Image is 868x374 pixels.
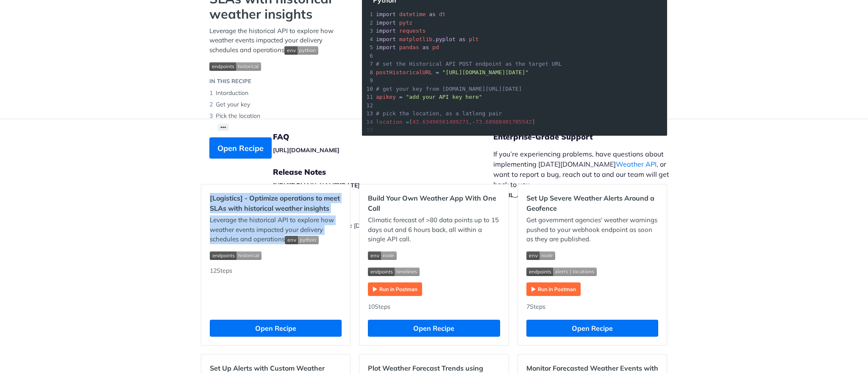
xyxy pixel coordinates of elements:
[209,61,345,71] span: Expand image
[368,266,500,276] span: Expand image
[526,302,658,311] div: 7 Steps
[368,251,500,260] span: Expand image
[368,320,500,337] button: Open Recipe
[210,215,342,244] p: Leverage the historical API to explore how weather events impacted your delivery schedules and op...
[218,124,229,131] button: •••
[526,268,597,276] img: endpoint
[526,193,658,213] h2: Set Up Severe Weather Alerts Around a Geofence
[368,282,422,296] img: Run in Postman
[210,251,262,260] img: endpoint
[209,77,251,86] div: IN THIS RECIPE
[209,110,345,122] li: Pick the location
[209,87,345,99] li: Intorduction
[526,285,581,293] a: Expand image
[368,285,422,293] a: Expand image
[526,320,658,337] button: Open Recipe
[209,26,345,55] p: Leverage the historical API to explore how weather events impacted your delivery schedules and op...
[209,137,272,159] button: Open Recipe
[210,320,342,337] button: Open Recipe
[368,251,397,260] img: env
[210,193,342,213] h2: [Logistics] - Optimize operations to meet SLAs with historical weather insights
[368,193,500,213] h2: Build Your Own Weather App With One Call
[284,46,318,55] img: env
[368,302,500,311] div: 10 Steps
[526,266,658,276] span: Expand image
[526,282,581,296] img: Run in Postman
[368,268,420,276] img: endpoint
[526,215,658,244] p: Get government agencies' weather warnings pushed to your webhook endpoint as soon as they are pub...
[209,99,345,110] li: Get your key
[526,251,658,260] span: Expand image
[217,142,264,154] span: Open Recipe
[285,236,319,244] img: env
[210,251,342,260] span: Expand image
[368,215,500,244] p: Climatic forecast of >80 data points up to 15 days out and 6 hours back, all within a single API ...
[526,251,555,260] img: env
[273,181,360,189] a: [URL][DOMAIN_NAME][DATE]
[209,62,261,71] img: endpoint
[210,266,342,311] div: 12 Steps
[284,46,318,54] span: Expand image
[285,235,319,243] span: Expand image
